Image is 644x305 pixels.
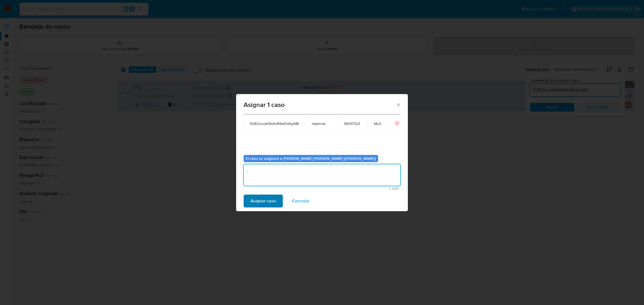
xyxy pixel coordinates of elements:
textarea: - [244,164,400,186]
div: assign-modal [236,94,408,211]
span: 19057323 [344,121,361,126]
span: N3EUccob15sKcR6sEmtLyN8l [250,121,299,126]
span: Máximo 500 caracteres [245,187,399,190]
span: Cancelar [292,195,309,207]
span: MLA [374,121,381,126]
button: Asignar caso [244,195,283,207]
button: Cerrar ventana [396,102,401,107]
span: Asignar caso [251,195,276,207]
button: icon-button [394,120,400,127]
button: Cancelar [285,195,316,207]
span: Asignar 1 caso [244,102,396,108]
b: El caso se asignará a [PERSON_NAME] [PERSON_NAME] ([PERSON_NAME]) [246,156,376,161]
span: mpernia [312,121,331,126]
